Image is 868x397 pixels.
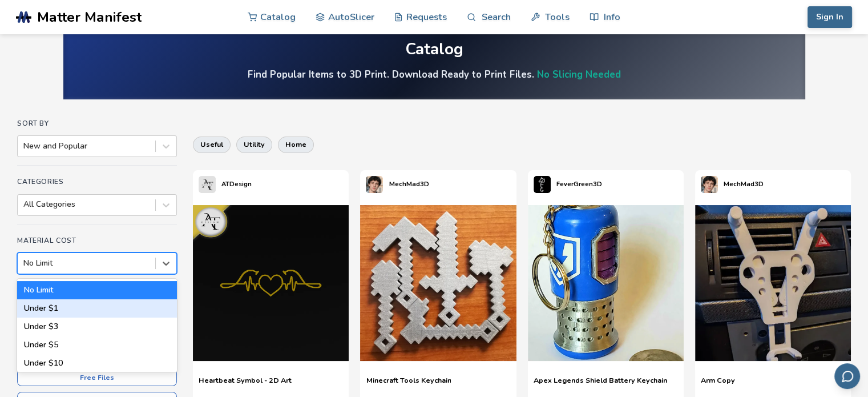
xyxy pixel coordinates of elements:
[389,178,429,190] p: MechMad3D
[17,119,177,127] h4: Sort By
[534,376,667,393] a: Apex Legends Shield Battery Keychain
[360,170,434,199] a: MechMad3D's profileMechMad3D
[17,354,177,372] div: Under $10
[17,299,177,318] div: Under $1
[701,176,718,193] img: MechMad3D's profile
[556,178,602,190] p: FeverGreen3D
[366,376,451,393] a: Minecraft Tools Keychain
[405,41,463,58] div: Catalog
[193,137,231,153] button: useful
[17,236,177,244] h4: Material Cost
[534,176,551,193] img: FeverGreen3D's profile
[528,170,608,199] a: FeverGreen3D's profileFeverGreen3D
[724,178,764,190] p: MechMad3D
[199,176,216,193] img: ATDesign's profile
[17,281,177,299] div: No Limit
[834,363,860,389] button: Send feedback via email
[23,259,26,268] input: No LimitNo LimitUnder $1Under $3Under $5Under $10Under $20
[23,200,26,209] input: All Categories
[199,376,292,393] a: Heartbeat Symbol - 2D Art
[808,6,852,28] button: Sign In
[17,318,177,336] div: Under $3
[248,68,621,81] h4: Find Popular Items to 3D Print. Download Ready to Print Files.
[17,369,177,386] button: Free Files
[17,178,177,186] h4: Categories
[701,376,735,393] a: Arm Copy
[695,170,769,199] a: MechMad3D's profileMechMad3D
[17,336,177,354] div: Under $5
[366,176,383,193] img: MechMad3D's profile
[278,137,314,153] button: home
[221,178,252,190] p: ATDesign
[537,68,621,81] a: No Slicing Needed
[23,142,26,151] input: New and Popular
[193,170,257,199] a: ATDesign's profileATDesign
[236,137,272,153] button: utility
[37,9,142,25] span: Matter Manifest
